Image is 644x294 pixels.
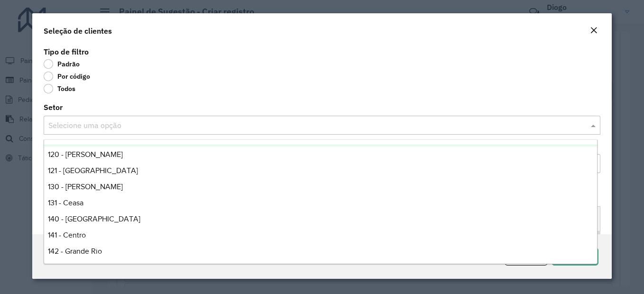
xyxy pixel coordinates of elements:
button: Close [587,25,600,37]
h4: Seleção de clientes [44,25,112,37]
span: 130 - [PERSON_NAME] [48,183,123,191]
span: 121 - [GEOGRAPHIC_DATA] [48,166,138,175]
label: Padrão [44,59,80,69]
em: Fechar [590,27,598,34]
label: Setor [44,101,63,113]
span: 141 - Centro [48,231,86,239]
span: 131 - Ceasa [48,199,83,207]
ng-dropdown-panel: Options list [44,139,598,264]
span: 120 - [PERSON_NAME] [48,150,123,158]
span: 142 - Grande Rio [48,247,102,255]
span: 140 - [GEOGRAPHIC_DATA] [48,215,140,223]
label: Tipo de filtro [44,46,89,57]
label: Por código [44,72,90,81]
label: Todos [44,84,75,93]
